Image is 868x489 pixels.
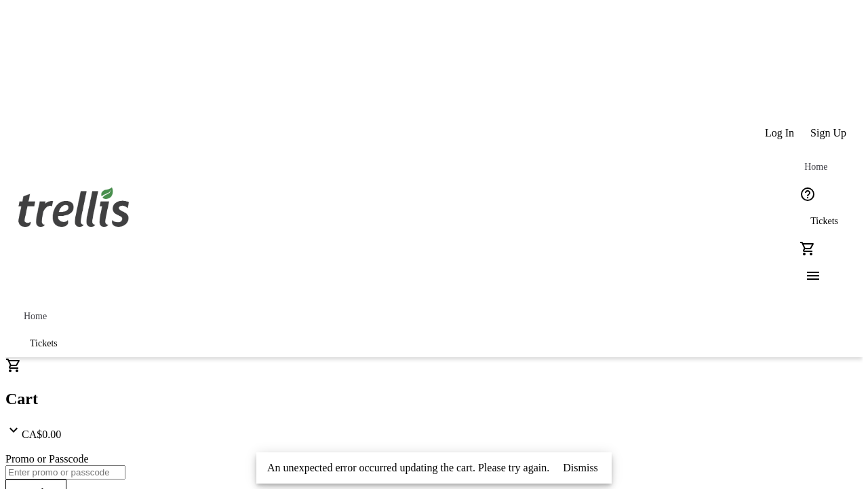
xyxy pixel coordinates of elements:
[794,235,821,262] button: Cart
[22,429,61,440] span: CA$0.00
[804,162,827,173] span: Home
[24,311,47,322] span: Home
[794,208,854,235] a: Tickets
[794,181,821,208] button: Help
[794,262,821,289] button: Menu
[256,452,555,484] div: An unexpected error occurred updating the cart. Please try again.
[14,173,134,240] img: Orient E2E Organization xvgz8a6nbg's Logo
[794,153,837,181] a: Home
[14,303,57,330] a: Home
[14,330,74,357] a: Tickets
[765,127,794,139] span: Log In
[810,127,846,139] span: Sign Up
[30,338,58,349] span: Tickets
[810,216,838,227] span: Tickets
[5,465,125,479] input: Enter promo or passcode
[5,357,863,441] div: CartCA$0.00
[757,120,802,147] button: Log In
[5,453,89,465] label: Promo or Passcode
[802,120,854,147] button: Sign Up
[563,462,598,474] span: Dismiss
[5,390,863,408] h2: Cart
